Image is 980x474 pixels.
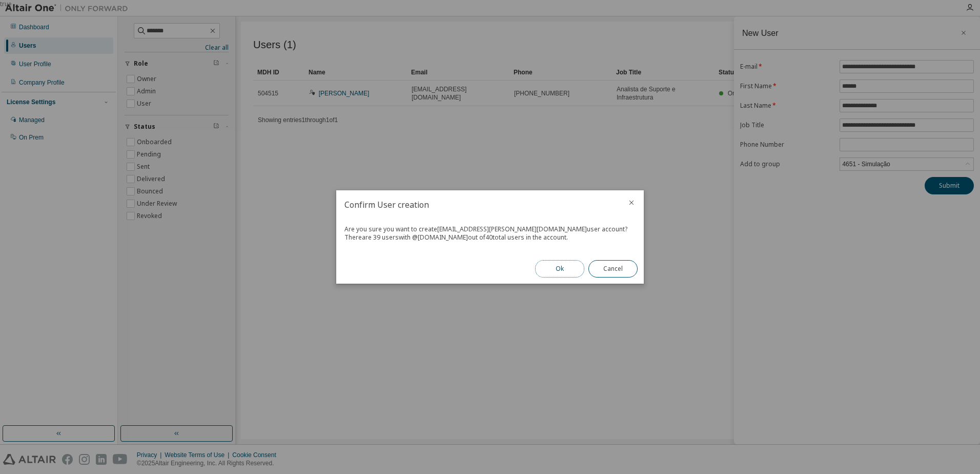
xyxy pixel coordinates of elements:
div: Are you sure you want to create [EMAIL_ADDRESS][PERSON_NAME][DOMAIN_NAME] user account? [344,225,636,233]
button: Cancel [588,260,638,278]
button: Ok [535,260,584,278]
div: There are 39 users with @ [DOMAIN_NAME] out of 40 total users in the account. [344,233,636,242]
button: close [627,199,636,207]
h2: Confirm User creation [336,190,619,219]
